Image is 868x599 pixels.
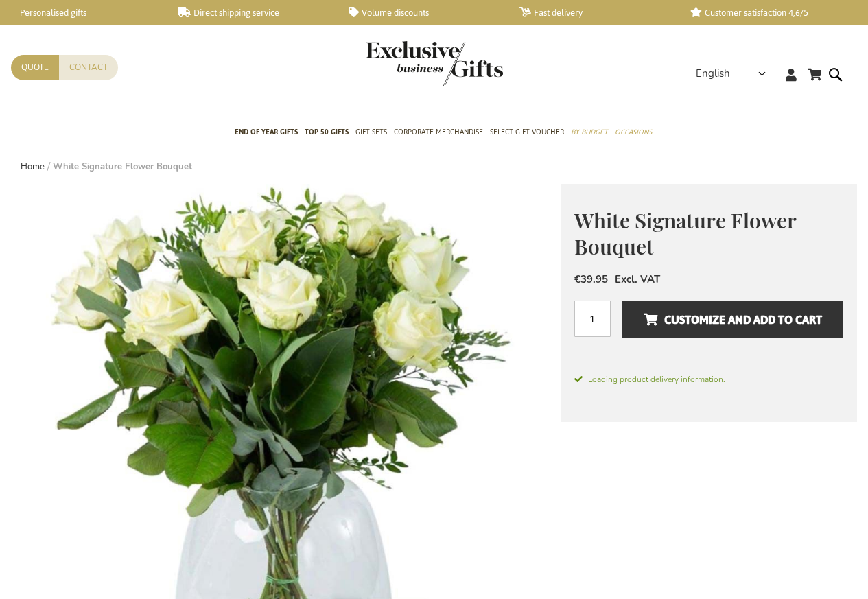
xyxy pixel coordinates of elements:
[59,55,118,80] a: Contact
[349,7,497,19] a: Volume discounts
[574,207,796,261] span: White Signature Flower Bouquet
[235,125,298,139] span: End of year gifts
[696,66,730,82] span: English
[574,373,843,386] span: Loading product delivery information.
[11,55,59,80] a: Quote
[696,66,775,82] div: English
[53,161,192,173] strong: White Signature Flower Bouquet
[366,41,503,86] img: Exclusive Business gifts logo
[622,301,843,338] button: Customize and add to cart
[305,125,349,139] span: TOP 50 Gifts
[644,309,822,331] span: Customize and add to cart
[571,125,608,139] span: By Budget
[615,125,652,139] span: Occasions
[7,7,156,19] a: Personalised gifts
[615,272,660,286] span: Excl. VAT
[355,125,387,139] span: Gift Sets
[490,125,564,139] span: Select Gift Voucher
[574,301,611,337] input: Qty
[178,7,327,19] a: Direct shipping service
[394,125,483,139] span: Corporate Merchandise
[519,7,668,19] a: Fast delivery
[690,7,839,19] a: Customer satisfaction 4,6/5
[574,272,608,286] span: €39.95
[366,41,434,86] a: store logo
[21,161,45,173] a: Home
